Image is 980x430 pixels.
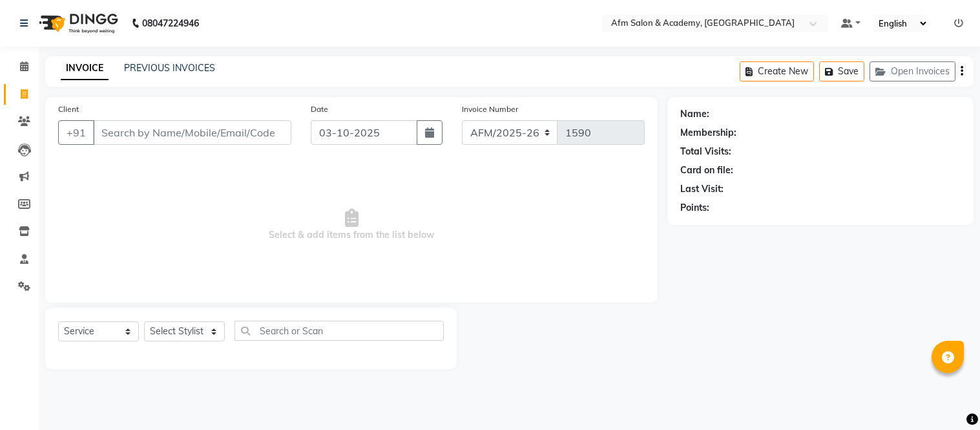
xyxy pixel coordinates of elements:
label: Client [58,103,79,115]
a: INVOICE [61,57,109,80]
b: 08047224946 [142,5,199,41]
input: Search by Name/Mobile/Email/Code [93,120,291,145]
div: Name: [680,107,709,121]
div: Card on file: [680,164,733,177]
button: +91 [58,120,94,145]
div: Total Visits: [680,145,731,158]
iframe: chat widget [926,378,967,417]
span: Select & add items from the list below [58,160,645,290]
button: Save [819,61,864,81]
div: Points: [680,201,709,215]
div: Membership: [680,126,736,140]
div: Last Visit: [680,182,724,196]
input: Search or Scan [235,321,444,341]
button: Create New [740,61,814,81]
a: PREVIOUS INVOICES [124,62,215,74]
label: Invoice Number [462,103,518,115]
img: logo [33,5,121,41]
button: Open Invoices [870,61,955,81]
label: Date [311,103,328,115]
